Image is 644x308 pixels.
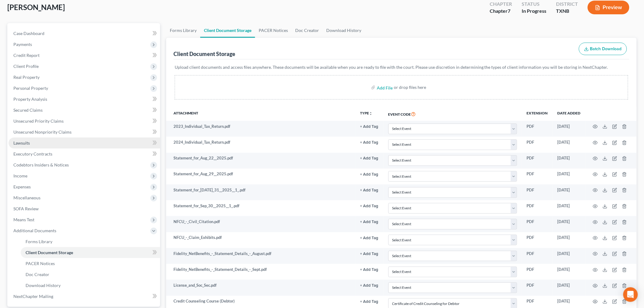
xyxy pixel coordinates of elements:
[522,8,546,15] div: In Progress
[13,75,40,80] span: Real Property
[522,169,553,184] td: PDF
[360,252,379,256] button: + Add Tag
[7,3,65,12] span: [PERSON_NAME]
[553,153,586,169] td: [DATE]
[522,1,546,8] div: Status
[9,105,160,116] a: Secured Claims
[553,184,586,200] td: [DATE]
[166,184,355,200] td: Statement_for_[DATE]_31__2025__1_.pdf
[394,84,426,90] div: or drop files here
[522,248,553,264] td: PDF
[9,116,160,127] a: Unsecured Priority Claims
[383,107,522,121] th: Event Code
[13,206,39,211] span: SOFA Review
[173,50,235,58] div: Client Document Storage
[369,112,373,115] i: unfold_more
[360,298,379,304] a: + Add Tag
[360,284,379,288] button: + Add Tag
[522,107,553,121] th: Extension
[26,272,49,277] span: Doc Creator
[553,232,586,248] td: [DATE]
[166,216,355,232] td: NFCU_-_Civil_Citation.pdf
[553,169,586,184] td: [DATE]
[166,169,355,184] td: Statement_for_Aug_29__2025.pdf
[166,232,355,248] td: NFCU_-_Claim_Exhibits.pdf
[490,1,512,8] div: Chapter
[579,43,627,55] button: Batch Download
[166,280,355,296] td: License_and_Soc_Sec.pdf
[13,151,52,156] span: Executory Contracts
[360,171,379,177] a: + Add Tag
[9,138,160,149] a: Lawsuits
[26,239,52,244] span: Forms Library
[255,23,292,38] a: PACER Notices
[13,217,34,222] span: Means Test
[360,139,379,145] a: + Add Tag
[13,64,39,69] span: Client Profile
[553,200,586,216] td: [DATE]
[360,268,379,272] button: + Add Tag
[490,8,512,15] div: Chapter
[166,248,355,264] td: Fidelity_NetBenefits_-_Statement_Details_-_August.pdf
[26,250,73,255] span: Client Document Storage
[166,153,355,169] td: Statement_for_Aug_22__2025.pdf
[522,216,553,232] td: PDF
[360,251,379,257] a: + Add Tag
[360,155,379,161] a: + Add Tag
[166,137,355,152] td: 2024_Individual_Tax_Return.pdf
[21,280,160,291] a: Download History
[323,23,365,38] a: Download History
[553,264,586,280] td: [DATE]
[13,228,56,233] span: Additional Documents
[360,156,379,160] button: + Add Tag
[21,258,160,269] a: PACER Notices
[292,23,323,38] a: Doc Creator
[166,23,200,38] a: Forms Library
[553,216,586,232] td: [DATE]
[522,137,553,152] td: PDF
[166,264,355,280] td: Fidelity_NetBenefits_-_Statement_Details_-_Sept.pdf
[9,291,160,302] a: NextChapter Mailing
[9,94,160,105] a: Property Analysis
[522,121,553,137] td: PDF
[360,141,379,145] button: + Add Tag
[360,173,379,177] button: + Add Tag
[360,300,379,304] button: + Add Tag
[360,282,379,288] a: + Add Tag
[556,8,578,15] div: TXNB
[13,107,43,113] span: Secured Claims
[588,1,629,14] button: Preview
[13,42,32,47] span: Payments
[553,248,586,264] td: [DATE]
[13,86,48,91] span: Personal Property
[13,184,31,189] span: Expenses
[522,264,553,280] td: PDF
[360,124,379,129] a: + Add Tag
[553,121,586,137] td: [DATE]
[26,261,55,266] span: PACER Notices
[522,280,553,296] td: PDF
[13,294,53,299] span: NextChapter Mailing
[553,107,586,121] th: Date added
[553,137,586,152] td: [DATE]
[553,280,586,296] td: [DATE]
[13,162,69,167] span: Codebtors Insiders & Notices
[9,203,160,214] a: SOFA Review
[13,53,40,58] span: Credit Report
[13,118,64,124] span: Unsecured Priority Claims
[13,195,40,200] span: Miscellaneous
[13,173,27,178] span: Income
[360,267,379,272] a: + Add Tag
[26,283,61,288] span: Download History
[556,1,578,8] div: District
[508,8,510,14] span: 7
[360,187,379,193] a: + Add Tag
[13,96,47,102] span: Property Analysis
[166,121,355,137] td: 2023_Individual_Tax_Return.pdf
[166,107,355,121] th: Attachment
[13,140,30,145] span: Lawsuits
[166,200,355,216] td: Statement_for_Sep_30__2025__1_.pdf
[360,203,379,209] a: + Add Tag
[9,50,160,61] a: Credit Report
[21,236,160,247] a: Forms Library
